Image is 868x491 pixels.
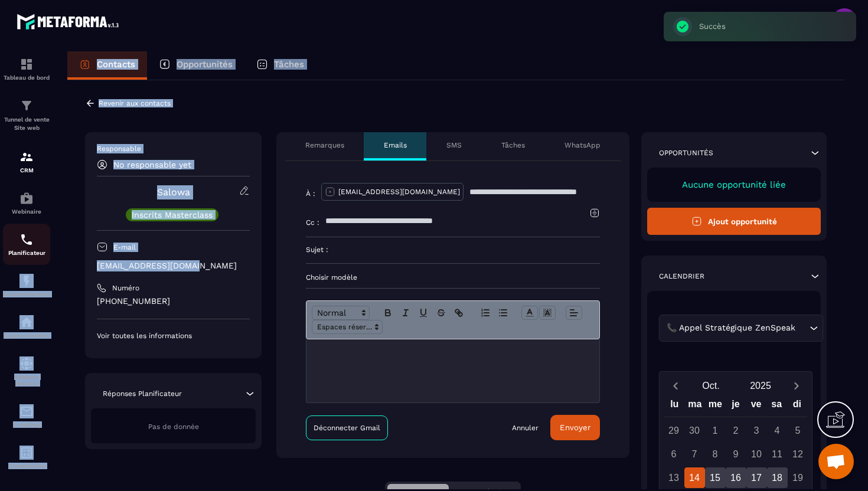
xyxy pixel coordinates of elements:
div: 6 [664,444,684,464]
a: formationformationTunnel de vente Site web [3,90,50,141]
img: scheduler [19,233,34,247]
a: formationformationCRM [3,141,50,182]
div: lu [664,396,685,417]
div: 2 [726,420,746,441]
p: Opportunités [659,148,713,158]
div: di [787,396,807,417]
a: Opportunités [147,51,244,80]
p: Réseaux Sociaux [3,374,50,387]
p: Réponses Planificateur [103,389,182,398]
a: Annuler [512,423,539,433]
img: social-network [19,356,34,371]
div: 8 [705,444,726,464]
p: Inscrits Masterclass [132,211,213,219]
a: formationformationTableau de bord [3,48,50,90]
p: Planificateur [3,250,50,256]
p: CRM [3,167,50,174]
a: Tâches [244,51,316,80]
p: Webinaire [3,208,50,215]
a: social-networksocial-networkRéseaux Sociaux [3,348,50,395]
img: formation [19,150,34,164]
div: 18 [767,467,788,488]
div: 3 [746,420,767,441]
a: schedulerschedulerPlanificateur [3,224,50,265]
div: 19 [788,467,808,488]
p: Sujet : [306,245,328,254]
p: Numéro [112,283,139,293]
a: Salowa [157,186,190,198]
p: Responsable [97,144,250,153]
p: Comptabilité [3,463,50,469]
img: automations [19,274,34,288]
a: automationsautomationsWebinaire [3,182,50,224]
p: Aucune opportunité liée [659,179,809,190]
div: ma [685,396,706,417]
p: Automatisations [3,291,50,297]
img: formation [19,99,34,113]
p: Cc : [306,218,319,227]
p: [EMAIL_ADDRESS][DOMAIN_NAME] [338,187,460,197]
img: logo [17,11,123,32]
img: formation [19,57,34,71]
p: Contacts [97,59,135,70]
button: Next month [785,378,807,394]
div: 16 [726,467,746,488]
p: Tunnel de vente Site web [3,116,50,132]
div: sa [766,396,787,417]
div: 7 [684,444,705,464]
button: Envoyer [550,415,600,440]
p: No responsable yet [113,160,191,169]
p: WhatsApp [564,140,601,150]
button: Previous month [664,378,686,394]
p: SMS [446,140,462,150]
p: Voir toutes les informations [97,331,250,341]
p: Choisir modèle [306,273,600,282]
div: 29 [664,420,684,441]
button: Open months overlay [686,375,736,396]
div: je [726,396,746,417]
div: ve [746,396,766,417]
p: Calendrier [659,271,704,281]
span: Pas de donnée [148,423,199,431]
div: 11 [767,444,788,464]
button: Open years overlay [736,375,785,396]
div: 9 [726,444,746,464]
p: Tableau de bord [3,74,50,81]
div: 30 [684,420,705,441]
button: Ajout opportunité [647,208,821,235]
p: Emails [384,140,407,150]
a: automationsautomationsEspace membre [3,306,50,348]
div: 15 [705,467,726,488]
p: Tâches [274,59,304,70]
p: Revenir aux contacts [99,99,171,107]
div: 10 [746,444,767,464]
img: automations [19,191,34,205]
div: 14 [684,467,705,488]
div: me [705,396,726,417]
p: Espace membre [3,332,50,339]
div: Search for option [659,315,823,342]
div: 13 [664,467,684,488]
a: Déconnecter Gmail [306,415,388,440]
p: Tâches [501,140,525,150]
p: E-mail [113,243,136,252]
div: 1 [705,420,726,441]
p: À : [306,189,315,198]
p: [PHONE_NUMBER] [97,296,250,307]
img: email [19,404,34,418]
div: 17 [746,467,767,488]
div: 5 [788,420,808,441]
a: emailemailE-mailing [3,395,50,437]
img: automations [19,315,34,329]
a: Contacts [67,51,147,80]
input: Search for option [798,322,807,335]
a: accountantaccountantComptabilité [3,437,50,478]
div: 12 [788,444,808,464]
p: E-mailing [3,421,50,428]
p: [EMAIL_ADDRESS][DOMAIN_NAME] [97,260,250,271]
div: Ouvrir le chat [818,444,854,479]
p: Opportunités [177,59,233,70]
img: accountant [19,446,34,460]
div: 4 [767,420,788,441]
a: automationsautomationsAutomatisations [3,265,50,306]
